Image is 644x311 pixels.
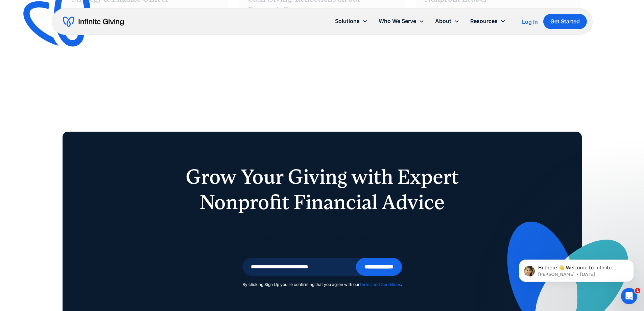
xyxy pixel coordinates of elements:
[149,164,495,215] h1: Grow Your Giving with Expert Nonprofit Financial Advice
[430,14,465,28] div: About
[359,282,401,287] a: Terms and Conditions
[470,17,498,26] div: Resources
[63,16,124,27] a: home
[379,17,416,26] div: Who We Serve
[242,281,402,288] div: By clicking Sign Up you're confirming that you agree with our .
[522,19,538,24] div: Log In
[621,288,637,304] iframe: Intercom live chat
[373,14,430,28] div: Who We Serve
[509,245,644,293] iframe: Intercom notifications message
[465,14,511,28] div: Resources
[330,14,373,28] div: Solutions
[522,18,538,26] a: Log In
[543,14,587,29] a: Get Started
[242,258,402,288] form: Email Form
[635,288,640,293] span: 1
[435,17,451,26] div: About
[335,17,360,26] div: Solutions
[149,223,495,244] p: Join thousands of nonprofits who are transforming how they grow their endowments and donations. S...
